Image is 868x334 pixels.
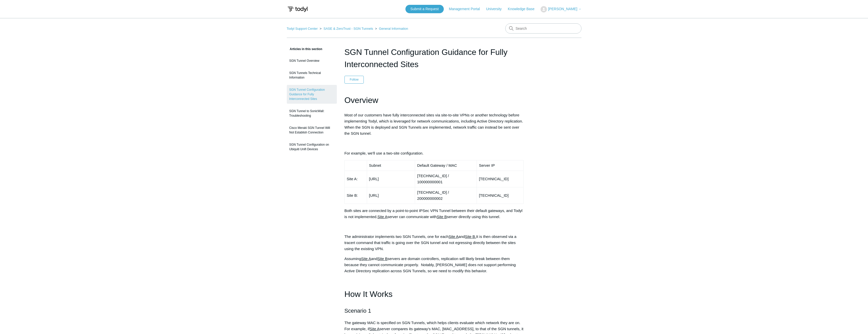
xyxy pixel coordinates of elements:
[344,288,524,301] h1: How It Works
[323,27,373,31] a: SASE & ZeroTrust - SGN Tunnels
[377,215,387,219] span: Site A
[477,160,524,171] td: Server IP
[287,68,337,82] a: SGN Tunnels Technical Information
[505,23,581,34] input: Search
[449,234,459,239] span: Site A
[367,171,415,187] td: [URL]
[344,112,524,136] p: Most of our customers have fully interconnected sites via site-to-site VPNs or another technology...
[415,171,477,187] td: [TECHNICAL_ID] / 100000000001
[548,7,577,11] span: [PERSON_NAME]
[344,150,524,156] p: For example, we'll use a two-site configuration.
[344,234,524,252] p: The administrator implements two SGN Tunnels, one for each and It is then observed via a tracert ...
[287,27,318,31] a: Todyl Support Center
[374,27,408,31] li: General Information
[287,27,319,31] li: Todyl Support Center
[449,6,485,12] a: Management Portal
[370,327,380,331] span: Site A
[405,5,444,13] a: Submit a Request
[287,5,308,14] img: Todyl Support Center Help Center home page
[287,123,337,137] a: Cisco Meraki SGN Tunnel Will Not Establish Connection
[344,187,367,204] td: Site B:
[415,187,477,204] td: [TECHNICAL_ID] / 200000000002
[344,76,364,83] button: Follow Article
[344,306,524,315] h2: Scenario 1
[508,6,540,12] a: Knowledge Base
[344,208,524,220] p: Both sites are connected by a point-to-point IPSec VPN Tunnel between their default gateways, and...
[287,140,337,154] a: SGN Tunnel Configuration on Ubiquiti Unifi Devices
[287,106,337,120] a: SGN Tunnel to SonicWall: Troubleshooting
[361,256,371,261] span: Site A
[415,160,477,171] td: Default Gateway / MAC
[477,171,524,187] td: [TECHNICAL_ID]
[319,27,374,31] li: SASE & ZeroTrust - SGN Tunnels
[367,187,415,204] td: [URL]
[287,56,337,66] a: SGN Tunnel Overview
[344,256,524,274] p: Assuming and servers are domain controllers, replication will likely break between them because t...
[541,6,581,12] button: [PERSON_NAME]
[379,27,408,31] a: General Information
[465,234,476,239] span: Site B.
[486,6,507,12] a: University
[344,171,367,187] td: Site A:
[377,256,388,261] span: Site B
[437,215,447,219] span: Site B
[477,187,524,204] td: [TECHNICAL_ID]
[287,47,322,51] span: Articles in this section
[287,85,337,104] a: SGN Tunnel Configuration Guidance for Fully Interconnected Sites
[367,160,415,171] td: Subnet
[344,46,524,70] h1: SGN Tunnel Configuration Guidance for Fully Interconnected Sites
[344,94,524,107] h1: Overview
